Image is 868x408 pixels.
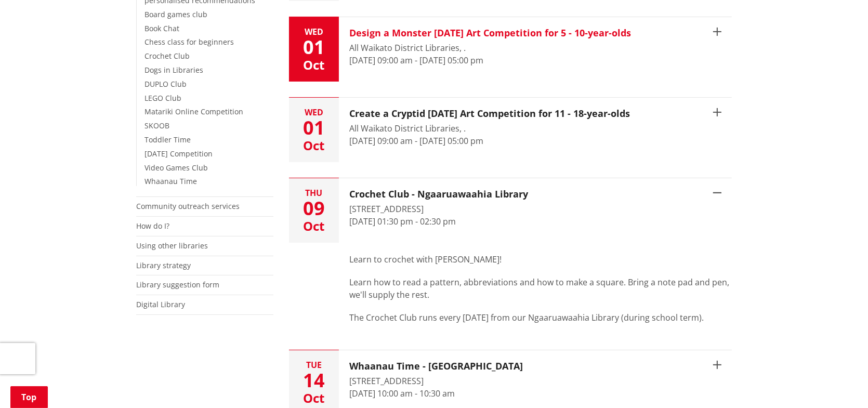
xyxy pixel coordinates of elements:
a: Crochet Club [144,51,190,61]
a: SKOOB [144,121,169,130]
div: Wed [289,28,339,36]
h3: Crochet Club - Ngaaruawaahia Library [349,189,528,200]
div: 01 [289,119,339,137]
div: Oct [289,59,339,71]
div: Oct [289,139,339,152]
div: 14 [289,371,339,390]
p: Learn to crochet with [PERSON_NAME]! [349,253,732,266]
time: [DATE] 10:00 am - 10:30 am [349,388,455,399]
a: Toddler Time [144,135,191,144]
div: Oct [289,220,339,232]
a: Book Chat [144,23,179,33]
a: Dogs in Libraries [144,65,203,75]
a: Video Games Club [144,163,208,173]
div: Tue [289,361,339,369]
a: Top [10,386,48,408]
time: [DATE] 09:00 am - [DATE] 05:00 pm [349,135,483,147]
iframe: Messenger Launcher [820,364,858,402]
a: Whaanau Time [144,176,197,186]
div: Wed [289,108,339,116]
button: Thu 09 Oct Crochet Club - Ngaaruawaahia Library [STREET_ADDRESS] [DATE] 01:30 pm - 02:30 pm [289,178,732,243]
div: 01 [289,38,339,57]
div: [STREET_ADDRESS] [349,375,523,387]
a: [DATE] Competition [144,149,213,159]
div: All Waikato District Libraries, . [349,122,630,135]
a: Library suggestion form [136,280,219,289]
div: Oct [289,392,339,404]
a: Board games club [144,9,207,19]
div: All Waikato District Libraries, . [349,42,631,54]
a: Community outreach services [136,201,240,211]
h3: Whaanau Time - [GEOGRAPHIC_DATA] [349,361,523,372]
h3: Create a Cryptid [DATE] Art Competition for 11 - 18-year-olds [349,108,630,120]
button: Wed 01 Oct Design a Monster [DATE] Art Competition for 5 - 10-year-olds All Waikato District Libr... [289,17,732,82]
a: DUPLO Club [144,79,187,89]
a: Using other libraries [136,241,208,251]
a: Digital Library [136,299,185,309]
time: [DATE] 09:00 am - [DATE] 05:00 pm [349,55,483,66]
p: Learn how to read a pattern, abbreviations and how to make a square. Bring a note pad and pen, we... [349,276,732,301]
a: Matariki Online Competition [144,107,243,116]
a: Chess class for beginners [144,37,234,47]
h3: Design a Monster [DATE] Art Competition for 5 - 10-year-olds [349,28,631,39]
p: The Crochet Club runs every [DATE] from our Ngaaruawaahia Library (during school term). [349,311,732,324]
a: How do I? [136,221,169,231]
a: Library strategy [136,260,191,270]
time: [DATE] 01:30 pm - 02:30 pm [349,216,456,227]
a: LEGO Club [144,93,181,103]
div: 09 [289,199,339,218]
div: Thu [289,189,339,197]
button: Wed 01 Oct Create a Cryptid [DATE] Art Competition for 11 - 18-year-olds All Waikato District Lib... [289,98,732,162]
div: [STREET_ADDRESS] [349,203,528,215]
